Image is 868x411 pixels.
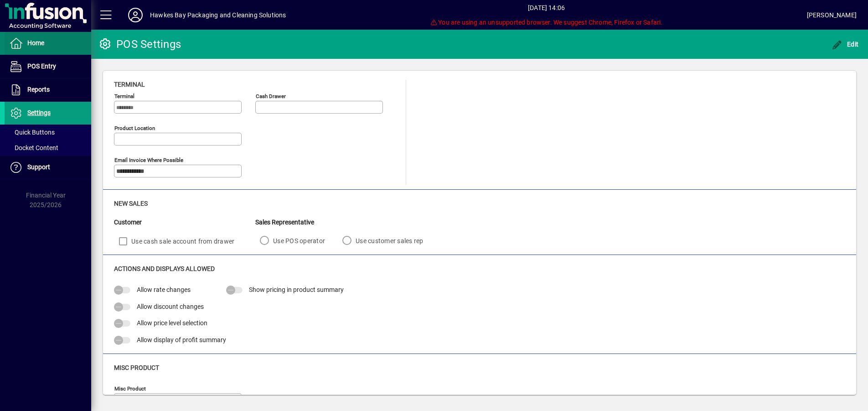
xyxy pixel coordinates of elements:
[832,41,859,48] span: Edit
[5,78,91,101] a: Reports
[114,364,159,371] span: Misc Product
[27,163,50,171] span: Support
[114,125,155,131] mat-label: Product location
[5,156,91,179] a: Support
[137,303,204,310] span: Allow discount changes
[27,109,51,116] span: Settings
[114,385,146,392] mat-label: Misc Product
[114,93,134,99] mat-label: Terminal
[9,144,58,151] span: Docket Content
[807,8,857,22] div: [PERSON_NAME]
[137,319,207,327] span: Allow price level selection
[5,32,91,55] a: Home
[9,129,55,136] span: Quick Buttons
[114,200,148,207] span: New Sales
[137,286,191,293] span: Allow rate changes
[829,36,861,52] button: Edit
[5,55,91,78] a: POS Entry
[249,286,344,293] span: Show pricing in product summary
[114,218,255,227] div: Customer
[114,265,215,272] span: Actions and Displays Allowed
[137,336,226,343] span: Allow display of profit summary
[27,39,44,47] span: Home
[27,62,56,70] span: POS Entry
[5,140,91,156] a: Docket Content
[114,81,145,88] span: Terminal
[286,15,807,30] span: You are using an unsupported browser. We suggest Chrome, Firefox or Safari.
[256,93,286,99] mat-label: Cash Drawer
[5,125,91,140] a: Quick Buttons
[286,0,807,15] span: [DATE] 14:06
[150,8,286,22] div: Hawkes Bay Packaging and Cleaning Solutions
[121,7,150,23] button: Profile
[27,86,50,93] span: Reports
[255,218,436,227] div: Sales Representative
[114,157,183,163] mat-label: Email Invoice where possible
[98,37,181,52] div: POS Settings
